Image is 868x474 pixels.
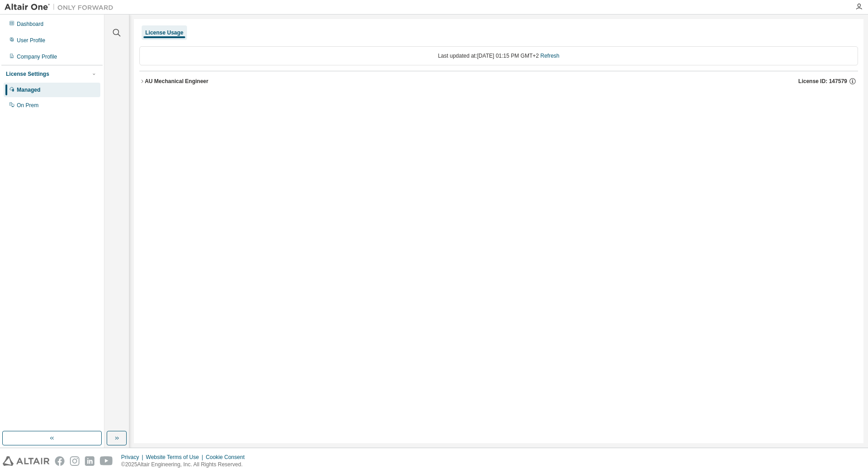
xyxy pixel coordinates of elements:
[206,454,250,461] div: Cookie Consent
[100,456,113,466] img: youtube.svg
[145,78,208,85] div: AU Mechanical Engineer
[17,20,44,28] div: Dashboard
[6,70,49,78] div: License Settings
[799,78,847,85] span: License ID: 147579
[145,29,183,36] div: License Usage
[17,37,45,44] div: User Profile
[55,456,64,466] img: facebook.svg
[5,3,118,12] img: Altair One
[146,454,206,461] div: Website Terms of Use
[139,71,858,91] button: AU Mechanical EngineerLicense ID: 147579
[70,456,79,466] img: instagram.svg
[121,461,250,469] p: © 2025 Altair Engineering, Inc. All Rights Reserved.
[85,456,94,466] img: linkedin.svg
[17,102,39,109] div: On Prem
[17,86,40,94] div: Managed
[139,46,858,65] div: Last updated at: [DATE] 01:15 PM GMT+2
[121,454,146,461] div: Privacy
[540,53,559,59] a: Refresh
[3,456,49,466] img: altair_logo.svg
[17,53,57,60] div: Company Profile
